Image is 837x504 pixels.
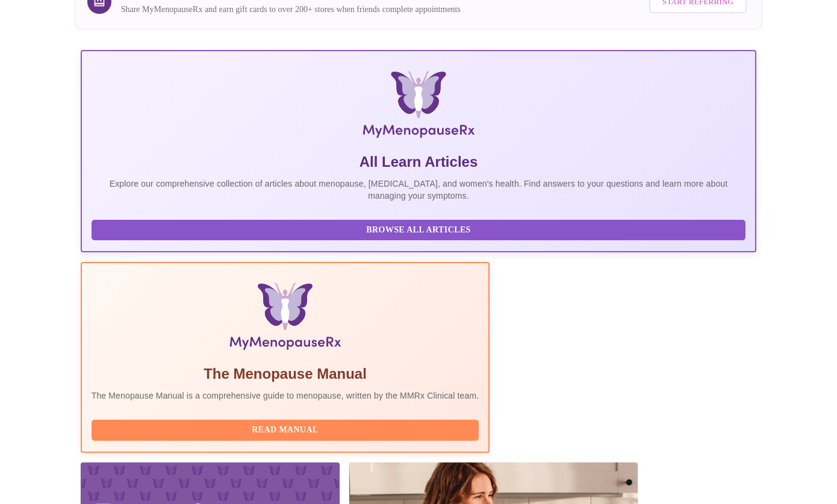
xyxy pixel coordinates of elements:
[153,282,417,355] img: Menopause Manual
[92,420,479,441] button: Read Manual
[92,178,746,202] p: Explore our comprehensive collection of articles about menopause, [MEDICAL_DATA], and women's hea...
[104,223,734,238] span: Browse All Articles
[92,152,746,172] h5: All Learn Articles
[92,364,479,384] h5: The Menopause Manual
[92,390,479,402] p: The Menopause Manual is a comprehensive guide to menopause, written by the MMRx Clinical team.
[104,423,467,438] span: Read Manual
[193,70,644,143] img: MyMenopauseRx Logo
[92,224,749,234] a: Browse All Articles
[92,424,482,434] a: Read Manual
[121,4,461,16] p: Share MyMenopauseRx and earn gift cards to over 200+ stores when friends complete appointments
[92,220,746,241] button: Browse All Articles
